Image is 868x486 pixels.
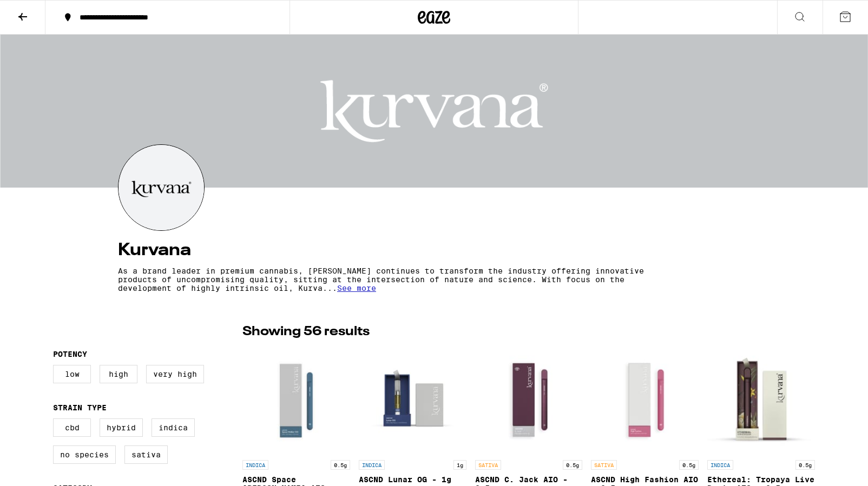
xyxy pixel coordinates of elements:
[119,145,204,230] img: Kurvana logo
[359,460,385,470] p: INDICA
[707,460,733,470] p: INDICA
[707,347,815,455] img: Kurvana - Ethereal: Tropaya Live Rosin AIO - 0.5g
[53,403,107,412] legend: Strain Type
[53,350,87,358] legend: Potency
[242,347,350,455] img: Kurvana - ASCND Space Walker OG AIO - 0.5g
[591,347,699,455] img: Kurvana - ASCND High Fashion AIO - 0.5g
[337,284,376,292] span: See more
[53,365,91,383] label: Low
[146,365,204,383] label: Very High
[475,347,583,455] img: Kurvana - ASCND C. Jack AIO - 0.5g
[100,418,143,437] label: Hybrid
[331,460,350,470] p: 0.5g
[359,347,466,455] img: Kurvana - ASCND Lunar OG - 1g
[591,460,617,470] p: SATIVA
[152,418,195,437] label: Indica
[53,445,116,464] label: No Species
[563,460,582,470] p: 0.5g
[475,460,501,470] p: SATIVA
[118,267,655,292] p: As a brand leader in premium cannabis, [PERSON_NAME] continues to transform the industry offering...
[795,460,815,470] p: 0.5g
[453,460,466,470] p: 1g
[679,460,699,470] p: 0.5g
[124,445,168,464] label: Sativa
[242,323,370,341] p: Showing 56 results
[118,242,750,259] h4: Kurvana
[53,418,91,437] label: CBD
[100,365,137,383] label: High
[359,475,466,484] p: ASCND Lunar OG - 1g
[242,460,268,470] p: INDICA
